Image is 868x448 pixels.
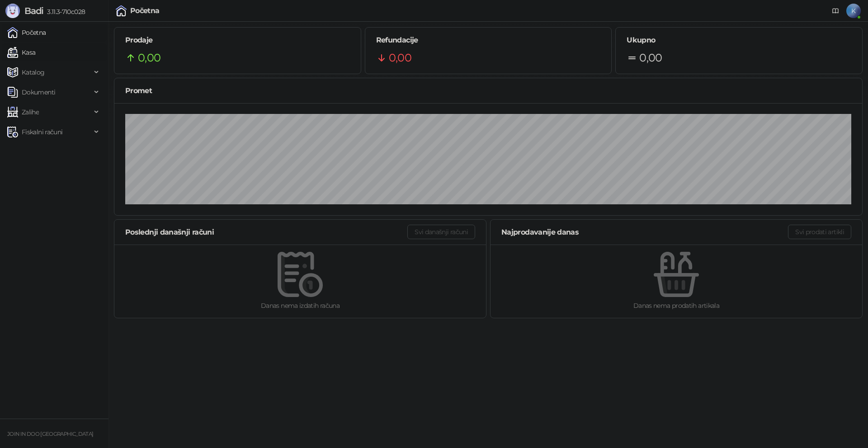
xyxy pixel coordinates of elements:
[43,8,85,16] span: 3.11.3-710c028
[828,4,843,18] a: Dokumentacija
[5,4,20,18] img: Logo
[125,35,350,46] h5: Prodaje
[7,43,35,61] a: Kasa
[639,49,662,66] span: 0,00
[22,103,39,121] span: Zalihe
[125,85,851,96] div: Promet
[376,35,601,46] h5: Refundacije
[7,24,46,42] a: Početna
[125,226,407,238] div: Poslednji današnji računi
[501,226,788,238] div: Najprodavanije danas
[129,301,472,311] div: Danas nema izdatih računa
[505,301,848,311] div: Danas nema prodatih artikala
[846,4,861,18] span: K
[22,123,62,141] span: Fiskalni računi
[627,35,851,46] h5: Ukupno
[788,225,851,239] button: Svi prodati artikli
[138,49,160,66] span: 0,00
[7,431,93,437] small: JOIN IN DOO [GEOGRAPHIC_DATA]
[407,225,475,239] button: Svi današnji računi
[130,7,160,14] div: Početna
[389,49,411,66] span: 0,00
[24,5,43,16] span: Badi
[22,63,45,81] span: Katalog
[22,83,55,101] span: Dokumenti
